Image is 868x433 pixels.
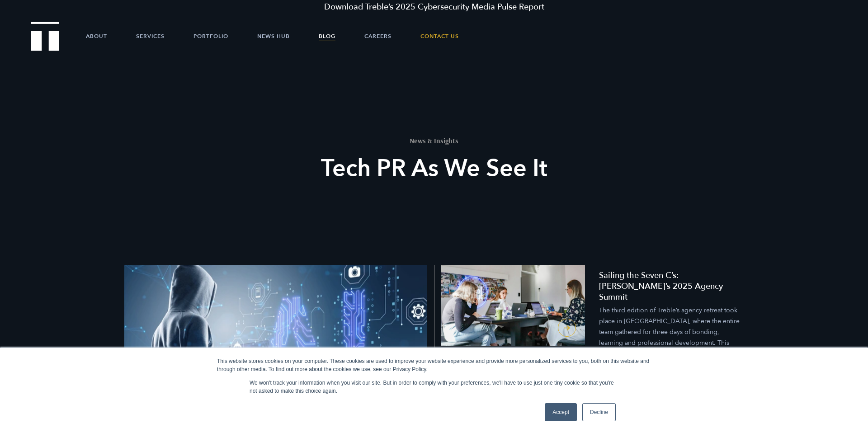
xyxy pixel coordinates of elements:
[599,305,744,392] p: The third edition of Treble’s agency retreat took place in [GEOGRAPHIC_DATA], where the entire te...
[582,403,616,421] a: Decline
[32,23,59,50] a: Treble Homepage
[599,270,744,401] a: Sailing the Seven C’s: Treble’s 2025 Agency Summit
[257,23,290,50] a: News Hub
[267,137,601,144] h1: News & Insights
[217,357,651,373] div: This website stores cookies on your computer. These cookies are used to improve your website expe...
[545,403,577,421] a: Accept
[250,379,618,395] p: We won't track your information when you visit our site. But in order to comply with your prefere...
[193,23,228,50] a: Portfolio
[267,152,601,185] h2: Tech PR As We See It
[420,23,459,50] a: Contact Us
[599,270,744,303] h5: Sailing the Seven C’s: [PERSON_NAME]’s 2025 Agency Summit
[136,23,165,50] a: Services
[319,23,335,50] a: Blog
[364,23,392,50] a: Careers
[441,265,585,346] img: Creator Media: How We Got Here and Where We’re Heading
[31,22,60,51] img: Treble logo
[86,23,107,50] a: About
